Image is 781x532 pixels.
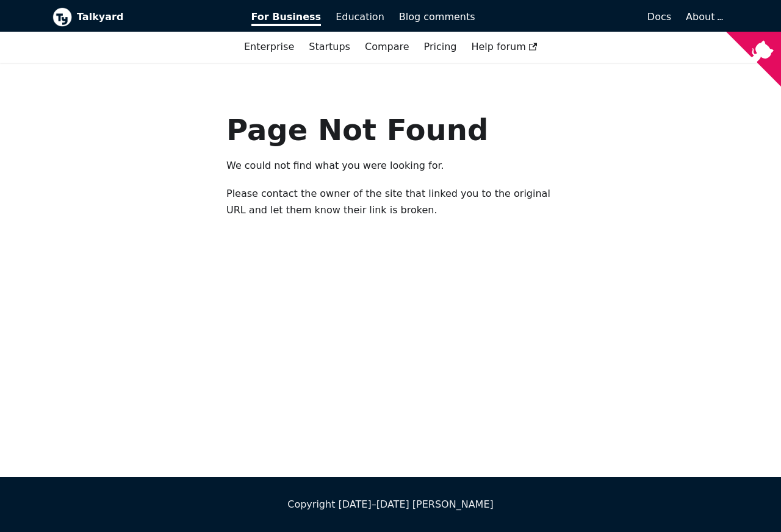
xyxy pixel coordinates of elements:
[392,7,483,27] a: Blog comments
[52,497,729,512] div: Copyright [DATE]–[DATE] [PERSON_NAME]
[464,37,544,57] a: Help forum
[244,7,329,27] a: For Business
[483,7,679,27] a: Docs
[686,11,721,23] a: About
[365,41,409,52] a: Compare
[77,9,234,25] b: Talkyard
[328,7,392,27] a: Education
[647,11,671,23] span: Docs
[399,11,475,23] span: Blog comments
[417,37,464,57] a: Pricing
[52,7,72,27] img: Talkyard logo
[237,37,301,57] a: Enterprise
[226,112,555,148] h1: Page Not Found
[336,11,384,23] span: Education
[226,158,555,174] p: We could not find what you were looking for.
[251,11,322,26] span: For Business
[52,7,234,27] a: Talkyard logoTalkyard
[226,186,555,218] p: Please contact the owner of the site that linked you to the original URL and let them know their ...
[471,41,537,52] span: Help forum
[301,37,358,57] a: Startups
